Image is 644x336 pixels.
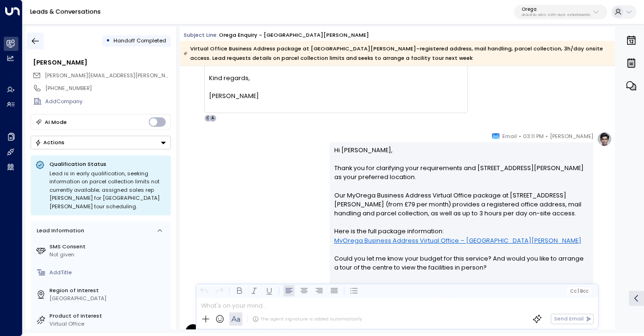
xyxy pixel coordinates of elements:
div: [PERSON_NAME] [33,58,170,67]
span: 03:11 PM [523,131,544,141]
p: Hi [PERSON_NAME], Thank you for clarifying your requirements and [STREET_ADDRESS][PERSON_NAME] as... [334,146,589,281]
div: Lead Information [34,227,84,235]
div: [PHONE_NUMBER] [45,84,170,92]
div: [GEOGRAPHIC_DATA] [49,295,168,303]
div: The agent signature is added automatically [252,316,362,322]
div: Kind regards, [209,74,463,82]
div: Lead is in early qualification, seeking information on parcel collection limits not currently ava... [49,170,166,211]
span: [PERSON_NAME] [550,131,593,141]
div: A [209,115,217,122]
a: MyOrega Business Address Virtual Office – [GEOGRAPHIC_DATA][PERSON_NAME] [334,236,581,245]
span: [PERSON_NAME][EMAIL_ADDRESS][PERSON_NAME][DOMAIN_NAME] [45,72,223,79]
div: AddTitle [49,269,168,277]
div: Orega Enquiry - [GEOGRAPHIC_DATA][PERSON_NAME] [219,31,369,39]
div: Not given [49,251,168,259]
p: Qualification Status [49,160,166,168]
div: Virtual Office Business Address package at [GEOGRAPHIC_DATA][PERSON_NAME]–registered address, mai... [184,44,610,63]
label: Region of Interest [49,287,168,295]
p: Orega [522,7,590,12]
div: [PERSON_NAME] [209,91,463,100]
button: Undo [199,285,210,296]
div: C [204,115,212,122]
span: justyn.novak@gmail.com [45,72,171,80]
span: Subject Line: [184,31,218,39]
label: Product of Interest [49,312,168,320]
span: • [519,131,521,141]
div: • [106,34,110,48]
label: SMS Consent [49,243,168,251]
div: Virtual Office [49,320,168,328]
span: Handoff Completed [113,37,166,44]
button: Cc|Bcc [567,287,591,295]
img: profile-logo.png [597,131,612,147]
div: AI Mode [45,117,67,127]
p: d62b4f3b-a803-4355-9bc8-4e5b658db589 [522,13,590,17]
span: Email [502,131,517,141]
span: | [578,288,579,294]
span: Cc Bcc [570,288,588,294]
button: Actions [31,136,171,149]
a: Leads & Conversations [30,8,101,16]
button: Oregad62b4f3b-a803-4355-9bc8-4e5b658db589 [514,5,607,20]
div: Button group with a nested menu [31,136,171,149]
button: Redo [214,285,225,296]
span: • [546,131,548,141]
div: AddCompany [45,98,170,106]
div: Actions [35,139,64,146]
